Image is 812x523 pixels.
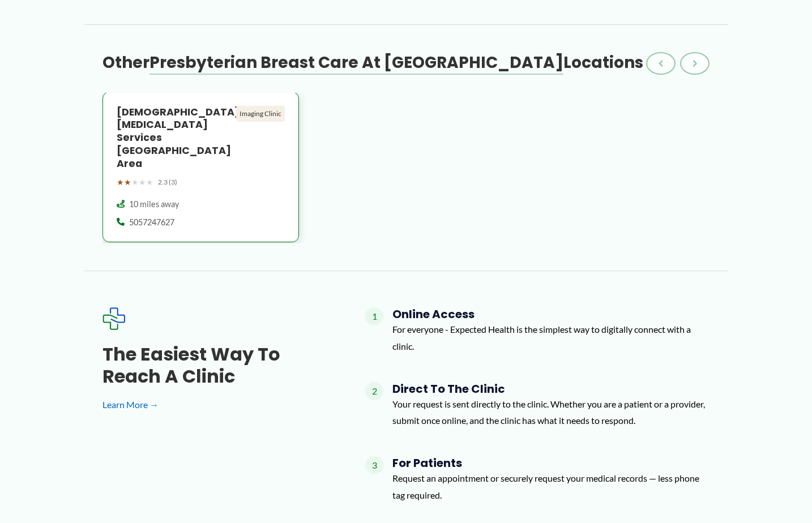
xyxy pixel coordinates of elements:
span: › [693,57,697,70]
h4: For Patients [392,456,710,470]
span: 10 miles away [129,199,179,210]
span: ★ [146,175,153,190]
h4: [DEMOGRAPHIC_DATA] [MEDICAL_DATA] Services [GEOGRAPHIC_DATA] Area [117,106,232,170]
button: ‹ [646,52,676,75]
span: 2.3 (3) [158,176,177,188]
h4: Direct to the Clinic [392,382,710,396]
h4: Online Access [392,307,710,321]
span: ‹ [659,57,663,70]
span: ★ [139,175,146,190]
p: Request an appointment or securely request your medical records — less phone tag required. [392,470,710,503]
span: ★ [117,175,124,190]
span: Presbyterian Breast Care at [GEOGRAPHIC_DATA] [149,52,563,74]
a: Learn More → [102,396,329,413]
div: Imaging Clinic [236,106,285,122]
span: 2 [365,382,383,400]
span: ★ [131,175,139,190]
img: Expected Healthcare Logo [102,307,125,330]
button: › [680,52,710,75]
p: Your request is sent directly to the clinic. Whether you are a patient or a provider, submit once... [392,396,710,429]
h3: Other Locations [102,53,643,73]
span: ★ [124,175,131,190]
span: 5057247627 [129,217,174,228]
span: 1 [365,307,383,325]
span: 3 [365,456,383,474]
h3: The Easiest Way to Reach a Clinic [102,344,329,387]
p: For everyone - Expected Health is the simplest way to digitally connect with a clinic. [392,321,710,354]
a: [DEMOGRAPHIC_DATA] [MEDICAL_DATA] Services [GEOGRAPHIC_DATA] Area Imaging Clinic ★★★★★ 2.3 (3) 10... [102,93,299,244]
